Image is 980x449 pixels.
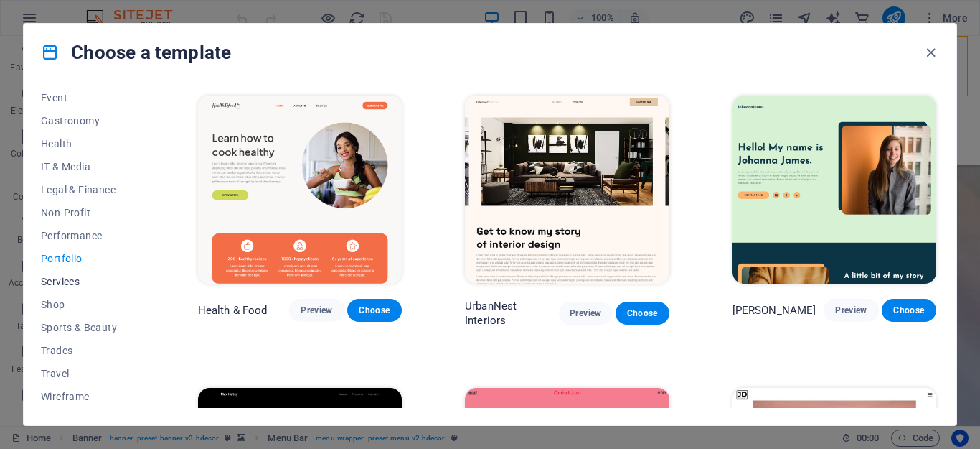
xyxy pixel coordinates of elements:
span: Performance [41,230,135,241]
span: IT & Media [41,161,135,172]
span: Portfolio [41,253,135,264]
button: Choose [616,302,669,325]
button: Non-Profit [41,201,135,224]
span: Preview [301,305,332,316]
button: Travel [41,362,135,385]
button: Services [41,270,135,293]
span: Legal & Finance [41,184,135,195]
span: Non-Profit [41,207,135,218]
button: Trades [41,339,135,362]
button: Legal & Finance [41,178,135,201]
img: Johanna James [732,96,936,284]
button: Preview [824,299,878,322]
img: Health & Food [198,96,402,284]
span: Wireframe [41,391,135,402]
button: Sports & Beauty [41,316,135,339]
button: Health [41,132,135,155]
p: UrbanNest Interiors [465,299,559,328]
button: Preview [289,299,344,322]
button: Performance [41,224,135,247]
span: Choose [893,305,925,316]
span: Services [41,276,135,287]
span: Gastronomy [41,115,135,126]
button: Preview [559,302,613,325]
h4: Choose a template [41,41,231,64]
button: Shop [41,293,135,316]
span: Shop [41,299,135,310]
p: Health & Food [198,303,268,318]
span: Preview [570,307,601,319]
span: Choose [359,305,390,316]
span: Travel [41,368,135,379]
span: Trades [41,345,135,356]
span: Preview [835,305,867,316]
p: [PERSON_NAME] [732,303,816,318]
span: Choose [627,307,658,319]
button: Choose [347,299,402,322]
img: UrbanNest Interiors [465,96,669,284]
span: Health [41,138,135,149]
span: Sports & Beauty [41,322,135,333]
button: Choose [882,299,936,322]
button: Event [41,86,135,109]
button: Gastronomy [41,109,135,132]
button: Portfolio [41,247,135,270]
button: IT & Media [41,155,135,178]
span: Event [41,92,135,103]
button: Wireframe [41,385,135,408]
